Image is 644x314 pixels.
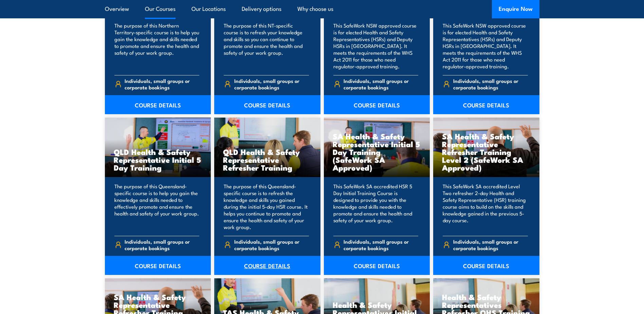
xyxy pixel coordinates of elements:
[333,22,419,70] p: This SafeWork NSW approved course is for elected Health and Safety Representatives (HSRs) and Dep...
[344,238,418,251] span: Individuals, small groups or corporate bookings
[234,238,309,251] span: Individuals, small groups or corporate bookings
[223,148,312,171] h3: QLD Health & Safety Representative Refresher Training
[114,183,200,230] p: The purpose of this Queensland-specific course is to help you gain the knowledge and skills neede...
[214,256,320,275] a: COURSE DETAILS
[324,256,430,275] a: COURSE DETAILS
[224,183,309,230] p: The purpose of this Queensland-specific course is to refresh the knowledge and skills you gained ...
[105,95,211,114] a: COURSE DETAILS
[125,77,199,90] span: Individuals, small groups or corporate bookings
[214,95,320,114] a: COURSE DETAILS
[443,22,528,70] p: This SafeWork NSW approved course is for elected Health and Safety Representatives (HSRs) and Dep...
[433,95,539,114] a: COURSE DETAILS
[125,238,199,251] span: Individuals, small groups or corporate bookings
[442,132,531,171] h3: SA Health & Safety Representative Refresher Training Level 2 (SafeWork SA Approved)
[114,22,200,70] p: The purpose of this Northern Territory-specific course is to help you gain the knowledge and skil...
[443,183,528,230] p: This SafeWork SA accredited Level Two refresher 2-day Health and Safety Representative (HSR) trai...
[453,77,528,90] span: Individuals, small groups or corporate bookings
[105,256,211,275] a: COURSE DETAILS
[333,132,421,171] h3: SA Health & Safety Representative Initial 5 Day Training (SafeWork SA Approved)
[333,183,419,230] p: This SafeWork SA accredited HSR 5 Day Initial Training Course is designed to provide you with the...
[324,95,430,114] a: COURSE DETAILS
[433,256,539,275] a: COURSE DETAILS
[453,238,528,251] span: Individuals, small groups or corporate bookings
[114,148,202,171] h3: QLD Health & Safety Representative Initial 5 Day Training
[234,77,309,90] span: Individuals, small groups or corporate bookings
[344,77,418,90] span: Individuals, small groups or corporate bookings
[224,22,309,70] p: The purpose of this NT-specific course is to refresh your knowledge and skills so you can continu...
